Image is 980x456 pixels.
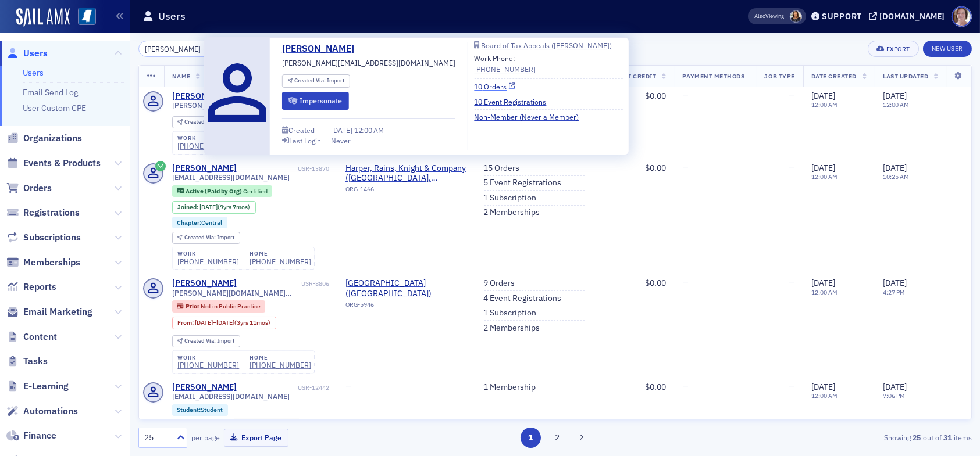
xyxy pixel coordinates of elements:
[481,42,612,49] div: Board of Tax Appeals ([PERSON_NAME])
[177,187,267,195] a: Active (Paid by Org) Certified
[172,232,240,244] div: Created Via: Import
[345,301,468,313] div: ORG-5946
[790,10,802,23] span: Noma Burge
[6,405,78,418] a: Automations
[186,302,201,310] span: Prior
[224,429,288,447] button: Export Page
[23,429,56,442] span: Finance
[6,256,80,269] a: Memberships
[883,288,905,296] time: 4:27 PM
[172,72,191,80] span: Name
[250,361,311,369] a: [PHONE_NUMBER]
[172,317,276,329] div: From: 2021-06-17 00:00:00
[345,163,468,184] a: Harper, Rains, Knight & Company ([GEOGRAPHIC_DATA], [GEOGRAPHIC_DATA])
[70,8,96,27] a: View Homepage
[138,41,250,57] input: Search…
[474,112,587,122] a: Non-Member (Never a Member)
[869,12,949,20] button: [DOMAIN_NAME]
[6,331,57,343] a: Content
[23,132,82,145] span: Organizations
[345,278,468,299] span: Pearl River Resort (Philadelphia)
[23,182,52,195] span: Orders
[6,380,69,393] a: E-Learning
[811,91,835,101] span: [DATE]
[184,234,217,241] span: Created Via :
[23,157,101,170] span: Events & Products
[23,405,78,418] span: Automations
[172,382,237,393] a: [PERSON_NAME]
[177,250,239,257] div: work
[23,87,78,98] a: Email Send Log
[923,41,972,57] a: New User
[282,42,363,56] a: [PERSON_NAME]
[172,163,237,174] a: [PERSON_NAME]
[177,218,201,227] span: Chapter :
[177,361,239,369] a: [PHONE_NUMBER]
[177,135,239,142] div: work
[683,278,689,288] span: —
[177,203,199,211] span: Joined :
[6,157,101,170] a: Events & Products
[6,182,52,195] a: Orders
[484,207,540,218] a: 2 Memberships
[23,47,48,60] span: Users
[158,9,186,23] h1: Users
[6,206,80,219] a: Registrations
[886,46,910,52] div: Export
[177,219,222,227] a: Chapter:Central
[172,185,273,197] div: Active (Paid by Org): Active (Paid by Org): Certified
[16,8,70,27] img: SailAMX
[811,278,835,288] span: [DATE]
[879,11,945,21] div: [DOMAIN_NAME]
[484,308,537,318] a: 1 Subscription
[942,432,954,443] strong: 31
[6,281,56,293] a: Reports
[6,429,56,442] a: Finance
[883,278,907,288] span: [DATE]
[23,206,80,219] span: Registrations
[238,280,329,288] div: USR-8806
[883,173,909,181] time: 10:25 AM
[172,404,229,416] div: Student:
[484,323,540,333] a: 2 Memberships
[172,101,329,110] span: [PERSON_NAME][EMAIL_ADDRESS][DOMAIN_NAME]
[282,92,349,110] button: Impersonate
[484,163,520,174] a: 15 Orders
[789,91,795,101] span: —
[811,163,835,173] span: [DATE]
[883,392,905,400] time: 7:06 PM
[216,318,234,326] span: [DATE]
[646,91,667,101] span: $0.00
[474,42,622,49] a: Board of Tax Appeals ([PERSON_NAME])
[184,119,234,125] div: Import
[911,432,923,443] strong: 25
[177,303,260,310] a: Prior Not in Public Practice
[243,187,268,195] span: Certified
[474,81,515,92] a: 10 Orders
[883,91,907,101] span: [DATE]
[23,256,80,269] span: Memberships
[474,64,536,74] a: [PHONE_NUMBER]
[883,72,928,80] span: Last Updated
[172,91,237,102] div: [PERSON_NAME]
[754,12,784,20] span: Viewing
[282,74,350,88] div: Created Via: Import
[683,163,689,173] span: —
[238,384,329,392] div: USR-12442
[177,354,239,361] div: work
[6,355,48,368] a: Tasks
[6,306,92,318] a: Email Marketing
[172,116,240,128] div: Created Via: Import
[177,257,239,266] div: [PHONE_NUMBER]
[191,432,220,443] label: per page
[195,319,270,326] div: – (3yrs 11mos)
[521,428,541,448] button: 1
[345,163,468,184] span: Harper, Rains, Knight & Company (Ridgeland, MS)
[789,278,795,288] span: —
[354,125,384,135] span: 12:00 AM
[288,127,315,134] div: Created
[952,6,972,27] span: Profile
